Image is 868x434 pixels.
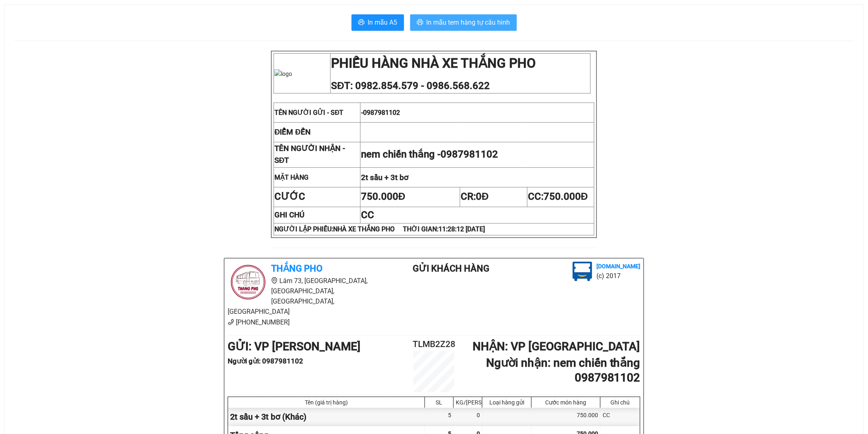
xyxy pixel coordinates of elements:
div: Tên (giá trị hàng) [230,399,423,406]
strong: MẶT HÀNG [274,174,308,181]
span: phone [228,319,234,325]
div: Ghi chú [603,399,638,406]
div: 2t sầu + 3t bơ (Khác) [228,408,425,426]
span: In mẫu tem hàng tự cấu hình [427,17,510,27]
span: 0987981102 [363,109,400,116]
h2: TLMB2Z28 [400,338,468,351]
span: TÊN NGƯỜI GỬI - SĐT [274,109,344,116]
div: Loại hàng gửi [484,399,529,406]
span: In mẫu A5 [368,17,397,27]
strong: TÊN NGƯỜI NHẬN - SĐT [274,144,345,165]
div: 5 [425,408,454,426]
span: NHÀ XE THẮNG PHO THỜI GIAN: [333,225,485,233]
span: 11:28:12 [DATE] [439,225,485,233]
b: Gửi khách hàng [413,263,490,274]
button: printerIn mẫu A5 [352,14,404,31]
span: CC: [528,191,588,202]
strong: ĐIỂM ĐẾN [274,128,311,137]
span: 750.000Đ [544,191,588,202]
strong: PHIẾU HÀNG NHÀ XE THẮNG PHO [331,55,536,71]
span: CC [361,209,374,221]
b: Người gửi : 0987981102 [228,357,303,365]
b: Người nhận : nem chiến thắng 0987981102 [486,356,640,384]
img: logo.jpg [573,262,592,281]
strong: GHI CHÚ [274,210,304,219]
b: NHẬN : VP [GEOGRAPHIC_DATA] [473,340,640,353]
li: (c) 2017 [596,271,640,281]
span: - [361,109,400,116]
img: logo [274,69,292,78]
span: printer [358,19,365,27]
div: Cước món hàng [534,399,598,406]
span: 0Đ [476,191,489,202]
span: CR: [461,191,489,202]
button: printerIn mẫu tem hàng tự cấu hình [410,14,517,31]
span: SĐT: 0982.854.579 - 0986.568.622 [331,80,490,91]
span: environment [271,277,278,284]
span: nem chiến thắng - [361,148,498,160]
div: CC [601,408,640,426]
span: printer [417,19,423,27]
img: logo.jpg [228,262,269,303]
span: 0987981102 [441,148,498,160]
b: [DOMAIN_NAME] [596,263,640,270]
div: 0 [454,408,482,426]
strong: CƯỚC [274,191,305,202]
span: 2t sầu + 3t bơ [361,173,409,182]
div: KG/[PERSON_NAME] [456,399,480,406]
strong: NGƯỜI LẬP PHIẾU: [274,225,485,233]
li: [PHONE_NUMBER] [228,317,380,327]
b: Thắng Pho [271,263,322,274]
li: Lâm 73, [GEOGRAPHIC_DATA], [GEOGRAPHIC_DATA], [GEOGRAPHIC_DATA], [GEOGRAPHIC_DATA] [228,276,380,317]
span: 750.000Đ [361,191,405,202]
div: 750.000 [532,408,601,426]
div: SL [427,399,451,406]
b: GỬI : VP [PERSON_NAME] [228,340,361,353]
